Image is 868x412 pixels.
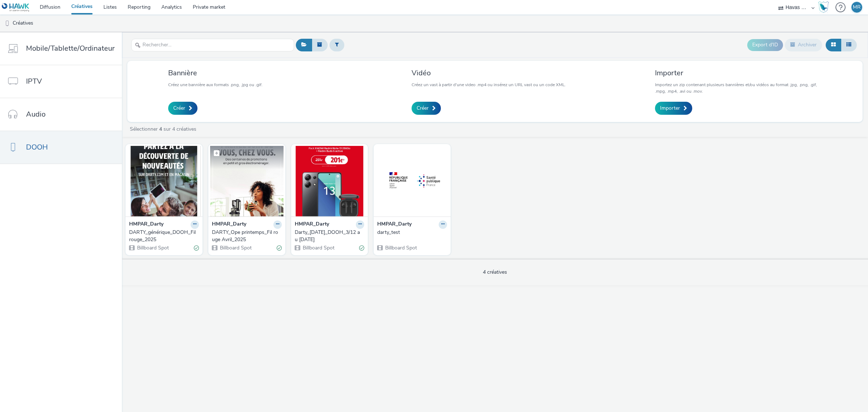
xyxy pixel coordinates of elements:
[168,102,197,115] a: Créer
[277,244,282,252] div: Valide
[412,68,566,78] h3: Vidéo
[660,105,680,112] span: Importer
[26,109,46,119] span: Audio
[4,20,11,27] img: dooh
[483,269,507,276] span: 4 créatives
[377,220,412,229] strong: HMPAR_Darty
[359,244,364,252] div: Valide
[377,229,447,236] a: darty_test
[295,229,365,244] a: Darty_[DATE]_DOOH_3/12 au [DATE]
[417,105,429,112] span: Créer
[785,39,822,51] button: Archiver
[212,229,282,244] a: DARTY_Ope printemps_Fil rouge Avril_2025
[219,244,252,251] span: Billboard Spot
[655,81,822,94] p: Importez un zip contenant plusieurs bannières et/ou vidéos au format .jpg, .png, .gif, .mpg, .mp4...
[26,142,48,152] span: DOOH
[212,229,279,244] div: DARTY_Ope printemps_Fil rouge Avril_2025
[194,244,199,252] div: Valide
[826,39,841,51] button: Grille
[655,102,692,115] a: Importer
[129,229,196,244] div: DARTY_générique_DOOH_Fil rouge_2025
[26,43,115,54] span: Mobile/Tablette/Ordinateur
[747,39,783,51] button: Export d'ID
[655,68,822,78] h3: Importer
[818,1,829,13] img: Hawk Academy
[129,126,199,133] a: Sélectionner sur 4 créatives
[412,102,441,115] a: Créer
[375,146,449,216] img: darty_test visual
[168,81,263,88] p: Créez une bannière aux formats .png, .jpg ou .gif.
[159,126,162,133] strong: 4
[295,229,362,244] div: Darty_[DATE]_DOOH_3/12 au [DATE]
[168,68,263,78] h3: Bannière
[212,220,246,229] strong: HMPAR_Darty
[129,229,199,244] a: DARTY_générique_DOOH_Fil rouge_2025
[841,39,857,51] button: Liste
[853,2,861,13] div: MR
[210,146,284,216] img: DARTY_Ope printemps_Fil rouge Avril_2025 visual
[136,244,169,251] span: Billboard Spot
[131,39,294,51] input: Rechercher...
[377,229,444,236] div: darty_test
[26,76,42,87] span: IPTV
[173,105,185,112] span: Créer
[302,244,335,251] span: Billboard Spot
[127,146,201,216] img: DARTY_générique_DOOH_Fil rouge_2025 visual
[293,146,366,216] img: Darty_Noel_DOOH_3/12 au 31/12/2024 visual
[295,220,329,229] strong: HMPAR_Darty
[384,244,417,251] span: Billboard Spot
[412,81,566,88] p: Créez un vast à partir d'une video .mp4 ou insérez un URL vast ou un code XML.
[818,1,832,13] a: Hawk Academy
[129,220,163,229] strong: HMPAR_Darty
[2,3,30,12] img: undefined Logo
